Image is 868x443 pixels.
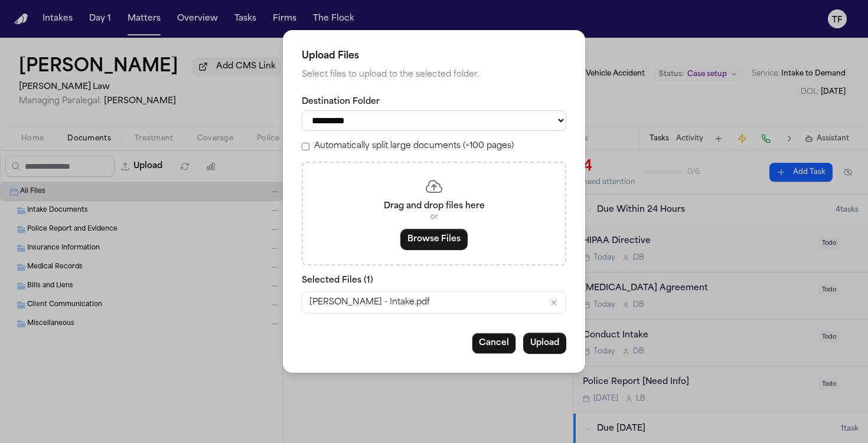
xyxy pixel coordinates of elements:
label: Automatically split large documents (>100 pages) [314,140,514,152]
label: Destination Folder [302,96,566,108]
p: or [317,212,551,222]
p: Drag and drop files here [317,201,551,212]
p: Selected Files ( 1 ) [302,275,566,287]
button: Browse Files [400,229,468,250]
p: Select files to upload to the selected folder. [302,68,566,82]
button: Remove Lamar Williams - Intake.pdf [549,298,559,307]
button: Cancel [472,333,516,354]
span: [PERSON_NAME] - Intake.pdf [309,297,430,309]
h2: Upload Files [302,49,566,63]
button: Upload [523,333,566,354]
